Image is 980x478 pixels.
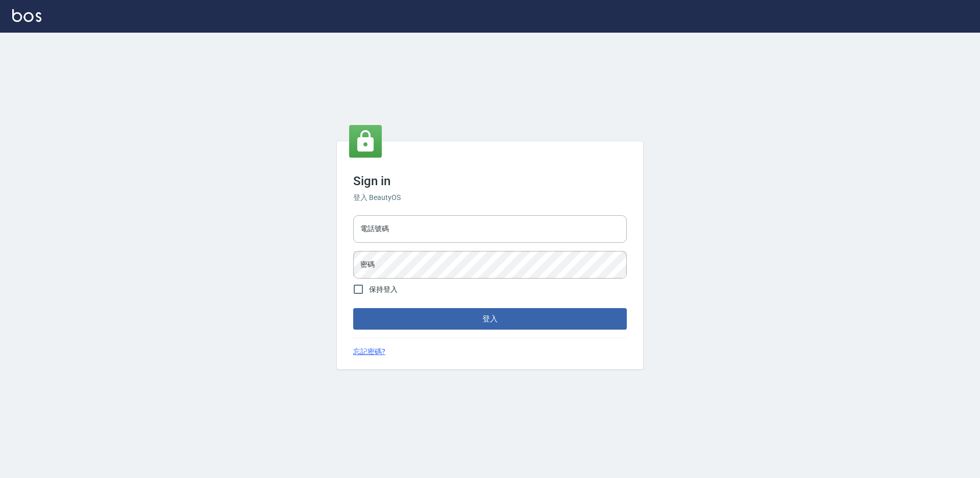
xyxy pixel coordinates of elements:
h3: Sign in [353,174,627,188]
span: 保持登入 [369,284,398,295]
h6: 登入 BeautyOS [353,192,627,203]
a: 忘記密碼? [353,346,385,357]
img: Logo [12,9,41,22]
button: 登入 [353,308,627,330]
